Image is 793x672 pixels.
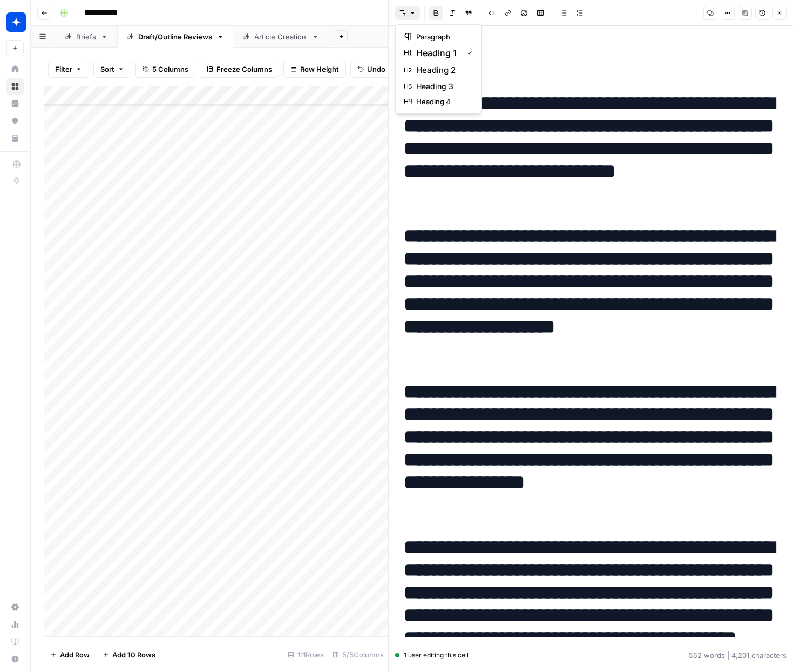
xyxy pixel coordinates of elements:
[416,31,450,42] span: paragraph
[60,649,90,660] span: Add Row
[200,61,279,78] button: Freeze Columns
[328,646,388,663] div: 5/5 Columns
[416,46,457,59] span: heading 1
[48,61,89,78] button: Filter
[283,646,328,663] div: 111 Rows
[117,26,233,48] a: Draft/Outline Reviews
[112,649,155,660] span: Add 10 Rows
[6,599,24,616] a: Settings
[233,26,328,48] a: Article Creation
[6,78,24,95] a: Browse
[55,26,117,48] a: Briefs
[416,64,456,77] span: heading 2
[6,616,24,633] a: Usage
[416,96,451,107] span: heading 4
[135,61,195,78] button: 5 Columns
[44,646,96,663] button: Add Row
[76,31,96,42] div: Briefs
[138,31,212,42] div: Draft/Outline Reviews
[100,64,114,75] span: Sort
[6,95,24,112] a: Insights
[283,61,346,78] button: Row Height
[6,112,24,130] a: Opportunities
[395,650,469,660] div: 1 user editing this cell
[96,646,162,663] button: Add 10 Rows
[6,650,24,668] button: Help + Support
[216,64,272,75] span: Freeze Columns
[6,61,24,78] a: Home
[152,64,188,75] span: 5 Columns
[689,650,787,661] div: 552 words | 4,201 characters
[350,61,392,78] button: Undo
[6,9,24,36] button: Workspace: Wiz
[6,12,26,32] img: Wiz Logo
[416,81,453,92] span: heading 3
[6,633,24,650] a: Learning Hub
[254,31,307,42] div: Article Creation
[6,130,24,147] a: Your Data
[93,61,131,78] button: Sort
[55,64,72,75] span: Filter
[367,64,385,75] span: Undo
[300,64,339,75] span: Row Height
